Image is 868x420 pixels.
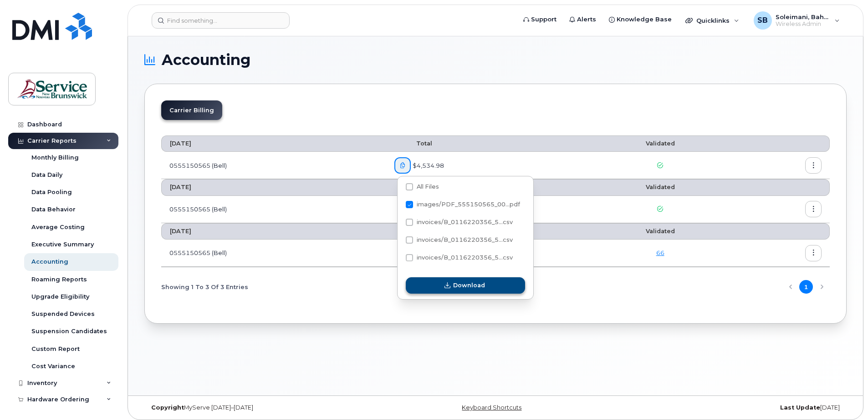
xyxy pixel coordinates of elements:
button: Download [406,277,525,294]
strong: Copyright [151,404,184,411]
div: [DATE] [613,404,847,411]
span: images/PDF_555150565_00...pdf [417,201,520,208]
span: invoices/B_0116220356_555150565_20082025_MOB.csv [406,238,513,245]
a: PDF_555150565_005_0000000000.pdf [394,245,412,261]
th: [DATE] [161,223,386,240]
th: Validated [591,223,730,240]
td: 0555150565 (Bell) [161,240,386,267]
a: Keyboard Shortcuts [462,404,521,411]
span: images/PDF_555150565_007_0000000000.pdf [406,203,520,210]
span: invoices/B_0116220356_5...csv [417,254,513,261]
span: Total [394,184,432,190]
th: Validated [591,135,730,152]
span: invoices/B_0116220356_5...csv [417,236,513,243]
span: Accounting [162,53,250,67]
th: [DATE] [161,179,386,195]
div: MyServe [DATE]–[DATE] [144,404,378,411]
span: Total [394,228,432,235]
span: invoices/B_0116220356_5...csv [417,219,513,225]
span: Showing 1 To 3 Of 3 Entries [161,280,248,294]
th: [DATE] [161,135,386,152]
span: All Files [417,183,439,190]
span: $4,534.98 [411,161,444,170]
strong: Last Update [780,404,820,411]
td: 0555150565 (Bell) [161,196,386,223]
th: Validated [591,179,730,195]
td: 0555150565 (Bell) [161,152,386,179]
span: invoices/B_0116220356_555150565_20082025_ACC.csv [406,220,513,227]
a: 66 [656,249,664,256]
span: Download [453,281,485,290]
span: Total [394,140,432,147]
span: invoices/B_0116220356_555150565_20082025_DTL.csv [406,256,513,263]
button: Page 1 [799,280,813,294]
